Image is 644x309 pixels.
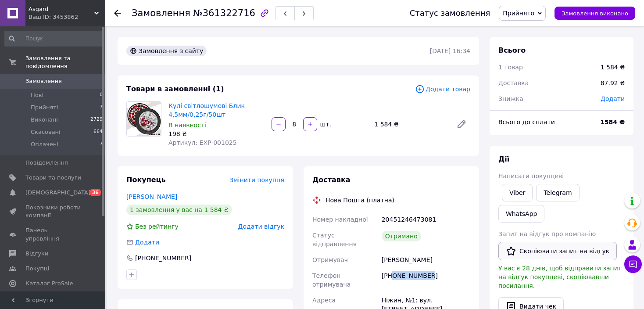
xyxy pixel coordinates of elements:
[100,104,103,111] span: 7
[380,252,472,268] div: [PERSON_NAME]
[90,189,101,196] span: 36
[410,9,490,18] div: Статус замовлення
[380,268,472,292] div: [PHONE_NUMBER]
[498,46,526,54] span: Всього
[25,174,81,182] span: Товари та послуги
[415,84,470,94] span: Додати товар
[31,116,58,124] span: Виконані
[312,272,351,288] span: Телефон отримувача
[4,31,104,47] input: Пошук
[498,119,555,126] span: Всього до сплати
[312,297,336,304] span: Адреса
[126,193,177,200] a: [PERSON_NAME]
[93,128,103,136] span: 664
[25,204,81,219] span: Показники роботи компанії
[114,9,121,18] div: Повернутися назад
[25,54,105,70] span: Замовлення та повідомлення
[168,102,245,118] a: Кулі світлошумові Блик 4,5мм/0,25г/50шт
[168,139,237,146] span: Артикул: EXP-001025
[323,196,397,205] div: Нова Пошта (платна)
[31,128,61,136] span: Скасовані
[25,189,90,197] span: [DEMOGRAPHIC_DATA]
[126,46,207,56] div: Замовлення з сайту
[318,120,332,129] div: шт.
[498,172,564,180] span: Написати покупцеві
[595,73,630,93] div: 87.92 ₴
[238,223,284,230] span: Додати відгук
[134,254,192,262] div: [PHONE_NUMBER]
[498,205,544,223] a: WhatsApp
[498,95,523,102] span: Знижка
[127,102,161,136] img: Кулі світлошумові Блик 4,5мм/0,25г/50шт
[31,91,43,99] span: Нові
[25,265,49,273] span: Покупці
[168,122,206,129] span: В наявності
[498,230,596,237] span: Запит на відгук про компанію
[31,140,58,148] span: Оплачені
[498,64,523,71] span: 1 товар
[126,85,224,93] span: Товари в замовленні (1)
[498,265,622,289] span: У вас є 28 днів, щоб відправити запит на відгук покупцеві, скопіювавши посилання.
[126,176,166,184] span: Покупець
[31,104,58,111] span: Прийняті
[126,205,232,215] div: 1 замовлення у вас на 1 584 ₴
[168,129,265,138] div: 198 ₴
[562,10,628,17] span: Замовлення виконано
[135,239,159,246] span: Додати
[29,13,105,21] div: Ваш ID: 3453862
[312,176,351,184] span: Доставка
[135,223,179,230] span: Без рейтингу
[100,140,103,148] span: 7
[536,184,579,201] a: Telegram
[498,242,617,260] button: Скопіювати запит на відгук
[502,184,533,201] a: Viber
[25,250,48,258] span: Відгуки
[601,95,625,102] span: Додати
[90,116,103,124] span: 2729
[498,79,529,86] span: Доставка
[25,280,73,287] span: Каталог ProSale
[600,119,625,126] b: 1584 ₴
[380,212,472,227] div: 20451246473081
[100,91,103,99] span: 0
[132,8,190,18] span: Замовлення
[430,47,470,54] time: [DATE] 16:34
[193,8,255,18] span: №361322716
[503,10,534,17] span: Прийнято
[25,77,62,85] span: Замовлення
[312,216,368,223] span: Номер накладної
[312,232,357,248] span: Статус відправлення
[25,159,68,167] span: Повідомлення
[382,231,421,241] div: Отримано
[371,118,449,130] div: 1 584 ₴
[453,115,470,133] a: Редагувати
[601,63,625,72] div: 1 584 ₴
[25,226,81,242] span: Панель управління
[624,255,642,273] button: Чат з покупцем
[312,256,348,263] span: Отримувач
[498,155,509,163] span: Дії
[555,7,635,20] button: Замовлення виконано
[29,5,94,13] span: Asgard
[229,176,284,183] span: Змінити покупця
